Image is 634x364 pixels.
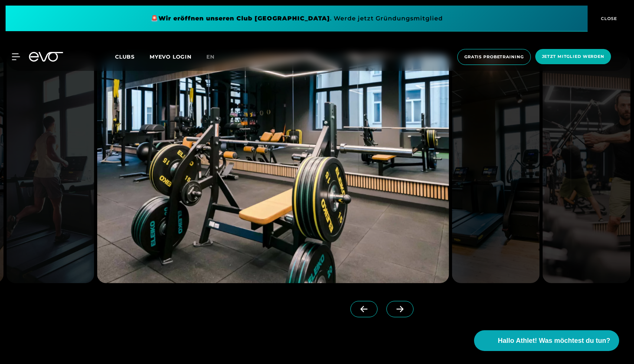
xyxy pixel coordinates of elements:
button: Hallo Athlet! Was möchtest du tun? [474,330,619,351]
button: CLOSE [588,6,628,32]
img: evofitness [6,55,94,283]
span: Gratis Probetraining [464,54,524,60]
a: Clubs [115,53,150,60]
span: en [206,53,215,60]
a: Gratis Probetraining [455,49,533,65]
span: Jetzt Mitglied werden [542,53,604,60]
a: MYEVO LOGIN [150,53,192,60]
img: evofitness [97,55,449,283]
img: evofitness [543,55,631,283]
a: Jetzt Mitglied werden [533,49,613,65]
a: en [206,53,223,61]
span: Clubs [115,53,135,60]
span: CLOSE [599,15,617,22]
img: evofitness [452,55,540,283]
span: Hallo Athlet! Was möchtest du tun? [498,336,610,346]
